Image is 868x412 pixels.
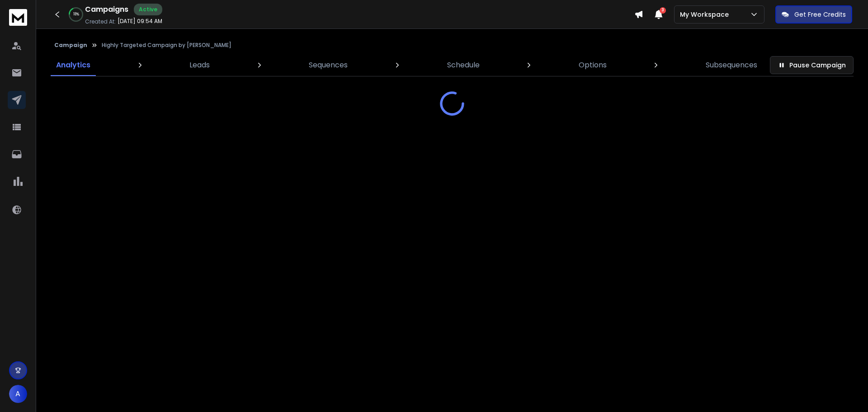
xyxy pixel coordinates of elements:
p: Highly Targeted Campaign by [PERSON_NAME] [102,42,231,49]
button: Campaign [54,42,87,49]
button: Get Free Credits [775,5,852,24]
img: logo [9,9,27,26]
h1: Campaigns [85,4,128,15]
span: 3 [660,7,666,14]
p: Schedule [447,60,480,71]
button: Pause Campaign [770,56,854,74]
p: Options [579,60,607,71]
p: Created At: [85,18,116,25]
button: A [9,385,27,403]
p: 18 % [73,12,79,17]
a: Schedule [442,54,485,76]
p: Subsequences [706,60,757,71]
div: Active [134,4,162,15]
p: Leads [189,60,210,71]
p: Analytics [56,60,90,71]
p: Get Free Credits [794,10,846,19]
a: Sequences [303,54,353,76]
a: Subsequences [700,54,763,76]
p: Sequences [309,60,348,71]
a: Options [573,54,612,76]
a: Analytics [51,54,96,76]
a: Leads [184,54,215,76]
p: My Workspace [680,10,732,19]
p: [DATE] 09:54 AM [118,18,162,25]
